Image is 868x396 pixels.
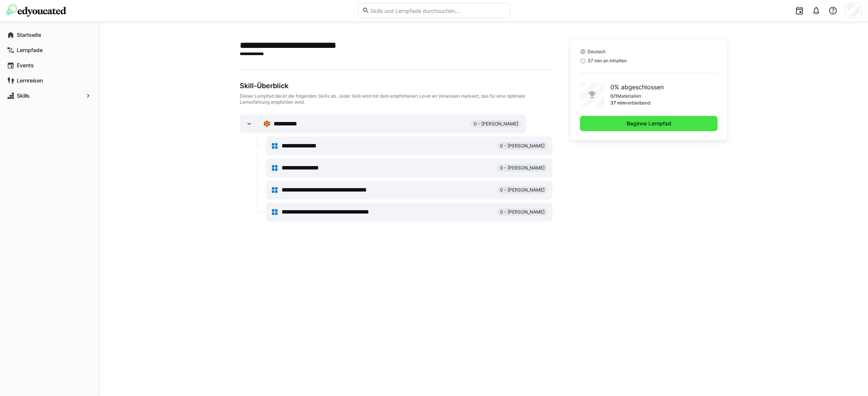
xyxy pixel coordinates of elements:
p: verbleibend [625,100,650,106]
span: Deutsch [588,49,605,55]
input: Skills und Lernpfade durchsuchen… [369,7,506,14]
p: 0% abgeschlossen [610,82,664,92]
button: Beginne Lernpfad [580,116,718,131]
p: 37 min [610,100,625,106]
span: 0 - [PERSON_NAME] [500,165,545,171]
p: 0/1 [610,93,617,99]
span: 0 - [PERSON_NAME] [500,143,545,149]
span: 37 min an Inhalten [588,58,627,64]
div: Skill-Überblick [240,82,553,90]
span: 0 - [PERSON_NAME] [500,187,545,193]
span: Beginne Lernpfad [626,120,672,127]
span: 0 - [PERSON_NAME] [500,209,545,215]
span: 0 - [PERSON_NAME] [474,121,518,127]
div: Dieser Lernpfad deckt die folgenden Skills ab. Jeder Skill wird mit dem empfohlenen Level an Vorw... [240,93,553,105]
p: Materialien [617,93,641,99]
